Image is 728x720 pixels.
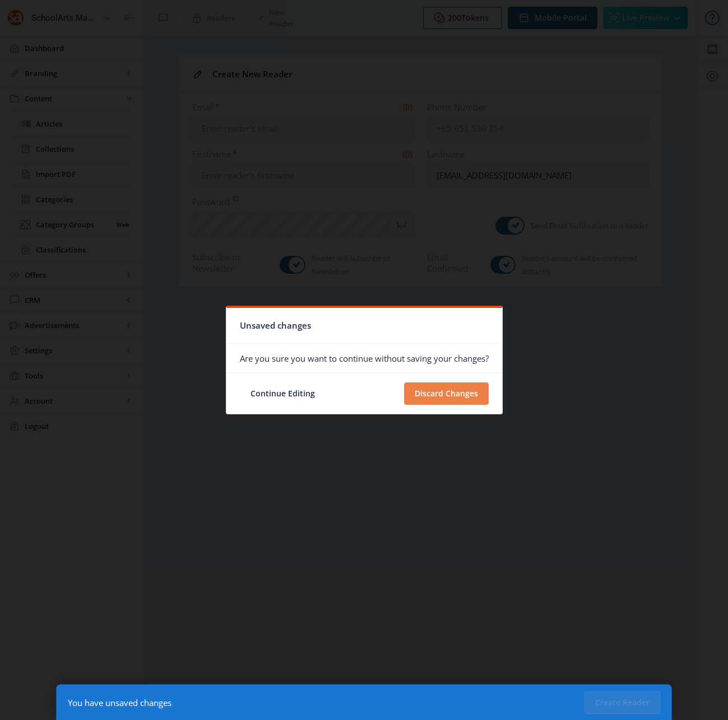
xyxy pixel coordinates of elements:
nb-card-header: Unsaved changes [226,308,502,344]
button: Create Reader [585,691,660,714]
div: You have unsaved changes [68,697,171,708]
button: Discard Changes [404,382,489,405]
button: Continue Editing [240,382,326,405]
nb-card-body: Are you sure you want to continue without saving your changes? [226,344,502,373]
